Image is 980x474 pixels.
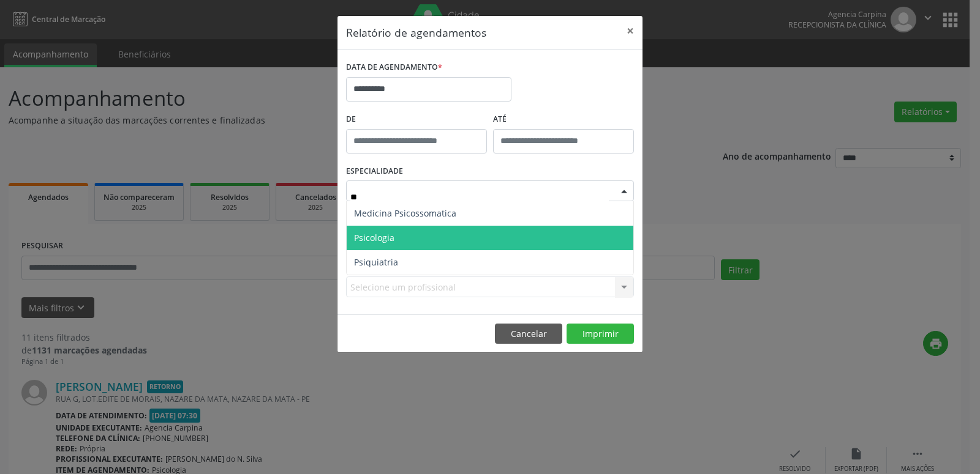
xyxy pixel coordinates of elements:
[354,256,398,268] span: Psiquiatria
[346,162,403,181] label: ESPECIALIDADE
[567,324,634,344] button: Imprimir
[495,324,562,344] button: Cancelar
[346,24,486,40] h5: Relatório de agendamentos
[493,110,634,129] label: ATÉ
[346,58,442,77] label: DATA DE AGENDAMENTO
[618,16,643,46] button: Close
[346,110,487,129] label: De
[354,207,456,219] span: Medicina Psicossomatica
[354,232,394,243] span: Psicologia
